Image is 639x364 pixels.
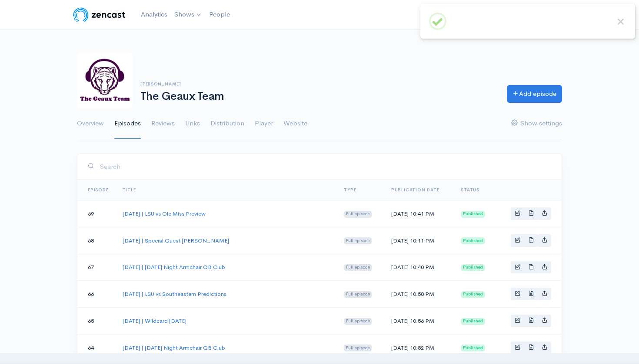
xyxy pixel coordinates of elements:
td: [DATE] 10:56 PM [384,308,454,334]
td: 65 [77,308,116,334]
a: Episode [88,187,109,193]
a: Episodes [114,108,141,139]
button: Close this dialog [615,16,626,27]
div: Basic example [511,234,551,247]
a: [DATE] | [DATE] Night Armchair QB Club [123,263,225,271]
a: Player [255,108,273,139]
a: Publication date [391,187,439,193]
div: Basic example [511,341,551,354]
a: [DATE] | Special Guest [PERSON_NAME] [123,237,229,244]
td: [DATE] 10:40 PM [384,254,454,281]
td: [DATE] 10:11 PM [384,227,454,254]
td: 69 [77,200,116,227]
h6: [PERSON_NAME] [140,82,496,86]
span: Status [461,187,479,193]
a: Reviews [151,108,175,139]
td: 67 [77,254,116,281]
a: Distribution [210,108,244,139]
iframe: gist-messenger-bubble-iframe [609,334,630,355]
span: Full episode [344,344,372,351]
td: [DATE] 10:41 PM [384,200,454,227]
span: Published [461,211,485,218]
a: [DATE] | LSU vs Southeastern Predictions [123,290,226,298]
a: Analytics [137,5,171,24]
a: Show settings [511,108,562,139]
a: Website [283,108,307,139]
span: Full episode [344,264,372,271]
div: Basic example [511,315,551,327]
a: [DATE] | LSU vs Ole Miss Preview [123,210,206,217]
span: Full episode [344,237,372,244]
a: [DATE] | Wildcard [DATE] [123,317,186,325]
div: Basic example [511,261,551,274]
input: Search [100,157,551,175]
span: Full episode [344,291,372,298]
span: Published [461,237,485,244]
a: Type [344,187,356,193]
td: 68 [77,227,116,254]
span: Published [461,318,485,325]
div: Basic example [511,288,551,300]
span: Full episode [344,211,372,218]
td: 64 [77,334,116,361]
a: Overview [77,108,104,139]
span: Published [461,291,485,298]
span: Published [461,344,485,351]
td: 66 [77,281,116,308]
a: Shows [171,5,206,24]
td: [DATE] 10:52 PM [384,334,454,361]
a: Title [123,187,136,193]
td: [DATE] 10:58 PM [384,281,454,308]
h1: The Geaux Team [140,90,496,103]
a: Add episode [507,85,562,103]
a: [DATE] | [DATE] Night Armchair QB Club [123,344,225,351]
span: Full episode [344,318,372,325]
span: Published [461,264,485,271]
a: Links [185,108,200,139]
img: ZenCast Logo [72,6,127,23]
a: People [206,5,233,24]
div: Basic example [511,207,551,220]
